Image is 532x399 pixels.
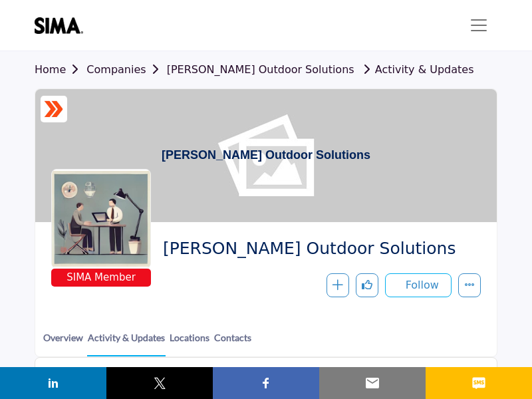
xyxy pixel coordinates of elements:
button: Toggle navigation [460,12,497,39]
img: facebook sharing button [258,375,274,391]
img: ASM Certified [44,99,64,119]
a: Contacts [213,331,252,355]
img: email sharing button [364,375,380,391]
a: Activity & Updates [87,331,166,356]
h1: [PERSON_NAME] Outdoor Solutions [162,89,370,222]
a: Locations [169,331,210,355]
a: Overview [43,331,84,355]
img: sms sharing button [471,375,487,391]
img: linkedin sharing button [45,375,61,391]
button: Like [356,273,378,297]
button: Follow [385,273,452,297]
button: More details [458,273,481,297]
span: SIMA Member [54,270,148,285]
span: Wright Outdoor Solutions [163,238,471,260]
a: [PERSON_NAME] Outdoor Solutions [167,63,354,76]
a: Activity & Updates [358,63,474,76]
a: Companies [86,63,166,76]
a: Home [35,63,86,76]
img: twitter sharing button [152,375,168,391]
img: site Logo [35,17,90,34]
